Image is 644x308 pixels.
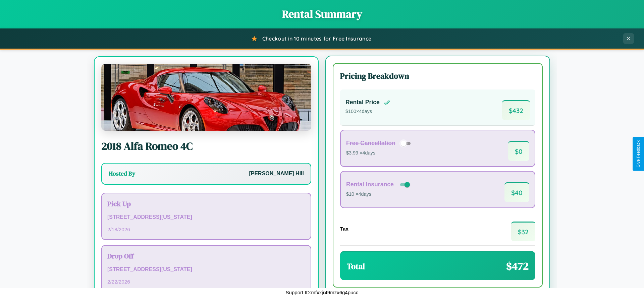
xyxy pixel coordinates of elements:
h3: Pricing Breakdown [340,70,535,81]
span: $ 0 [508,141,529,161]
h3: Hosted By [109,170,135,178]
div: Give Feedback [636,140,641,168]
h3: Total [347,261,365,272]
p: 2 / 22 / 2026 [107,277,305,286]
p: $10 × 4 days [346,190,411,199]
h3: Drop Off [107,251,305,261]
h4: Tax [340,226,348,232]
h3: Pick Up [107,199,305,208]
p: [PERSON_NAME] Hill [249,169,304,179]
span: Checkout in 10 minutes for Free Insurance [262,35,371,42]
p: $3.99 × 4 days [346,149,413,158]
p: [STREET_ADDRESS][US_STATE] [107,265,305,274]
p: $ 100 × 4 days [345,107,390,116]
p: [STREET_ADDRESS][US_STATE] [107,212,305,222]
span: $ 40 [504,182,529,202]
span: $ 472 [506,259,529,273]
img: Alfa Romeo 4C [101,64,311,131]
h4: Rental Price [345,99,380,106]
h1: Rental Summary [7,7,637,21]
span: $ 32 [511,222,535,241]
h4: Rental Insurance [346,181,394,188]
h2: 2018 Alfa Romeo 4C [101,139,311,153]
span: $ 432 [502,100,530,120]
p: 2 / 18 / 2026 [107,225,305,234]
p: Support ID: mfxxjr49mzx6g4pucc [286,288,359,297]
h4: Free Cancellation [346,140,395,147]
